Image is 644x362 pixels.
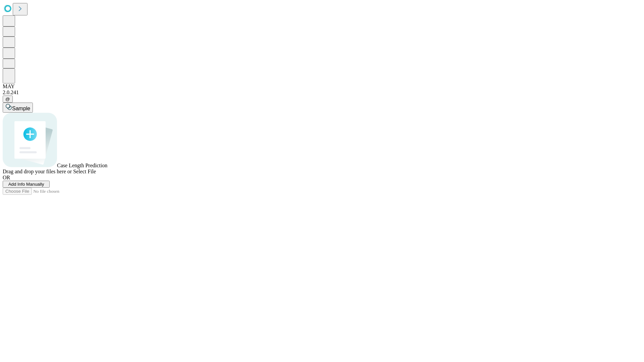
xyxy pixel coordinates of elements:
div: 2.0.241 [3,89,641,96]
span: Drag and drop your files here or [3,169,72,174]
span: Case Length Prediction [57,163,107,168]
span: @ [5,97,10,102]
span: Sample [12,106,30,111]
span: OR [3,175,10,180]
button: Sample [3,103,33,113]
span: Add Info Manually [8,182,44,187]
span: Select File [73,169,96,174]
button: Add Info Manually [3,181,50,188]
div: MAY [3,83,641,89]
button: @ [3,96,13,103]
